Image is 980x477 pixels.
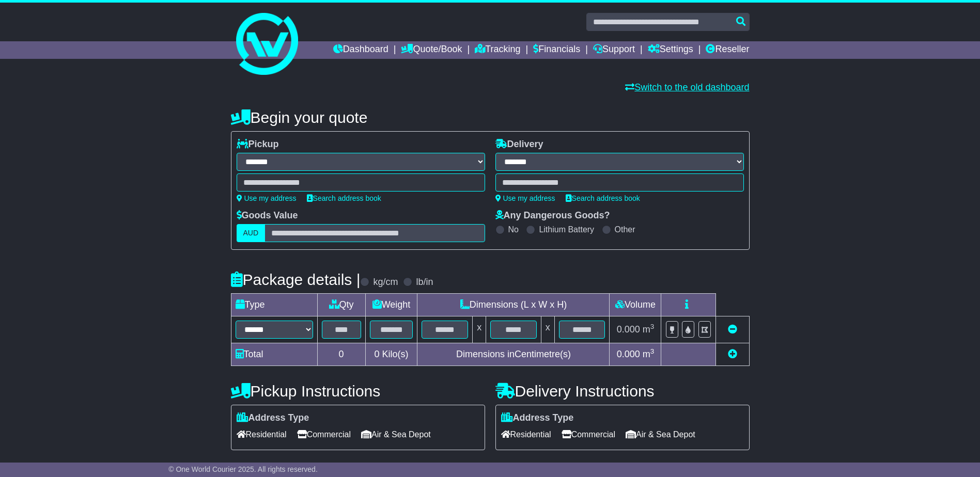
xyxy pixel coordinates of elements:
[728,324,737,335] a: Remove this item
[495,194,555,202] a: Use my address
[237,426,287,442] span: Residential
[541,316,554,343] td: x
[495,383,750,400] h4: Delivery Instructions
[533,41,580,59] a: Financials
[374,349,379,359] span: 0
[473,316,486,343] td: x
[617,324,640,335] span: 0.000
[365,294,417,316] td: Weight
[168,465,318,473] span: © One World Courier 2025. All rights reserved.
[508,225,519,234] label: No
[643,349,655,359] span: m
[562,426,615,442] span: Commercial
[231,271,361,288] h4: Package details |
[650,323,655,330] sup: 3
[417,294,610,316] td: Dimensions (L x W x H)
[610,294,661,316] td: Volume
[361,426,431,442] span: Air & Sea Depot
[333,41,388,59] a: Dashboard
[237,210,298,221] label: Goods Value
[643,324,655,335] span: m
[728,349,737,359] a: Add new item
[566,194,640,202] a: Search address book
[501,412,574,424] label: Address Type
[231,383,485,400] h4: Pickup Instructions
[475,41,520,59] a: Tracking
[625,82,749,92] a: Switch to the old dashboard
[231,109,750,126] h4: Begin your quote
[648,41,693,59] a: Settings
[501,426,551,442] span: Residential
[237,224,266,242] label: AUD
[317,294,365,316] td: Qty
[365,343,417,366] td: Kilo(s)
[237,139,279,150] label: Pickup
[593,41,635,59] a: Support
[237,194,297,202] a: Use my address
[231,343,317,366] td: Total
[231,294,317,316] td: Type
[237,412,309,424] label: Address Type
[495,210,610,221] label: Any Dangerous Goods?
[650,347,655,355] sup: 3
[495,139,543,150] label: Delivery
[539,225,594,234] label: Lithium Battery
[706,41,749,59] a: Reseller
[307,194,381,202] a: Search address book
[297,426,351,442] span: Commercial
[373,277,398,288] label: kg/cm
[615,225,635,234] label: Other
[417,343,610,366] td: Dimensions in Centimetre(s)
[416,277,433,288] label: lb/in
[626,426,695,442] span: Air & Sea Depot
[317,343,365,366] td: 0
[401,41,462,59] a: Quote/Book
[617,349,640,359] span: 0.000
